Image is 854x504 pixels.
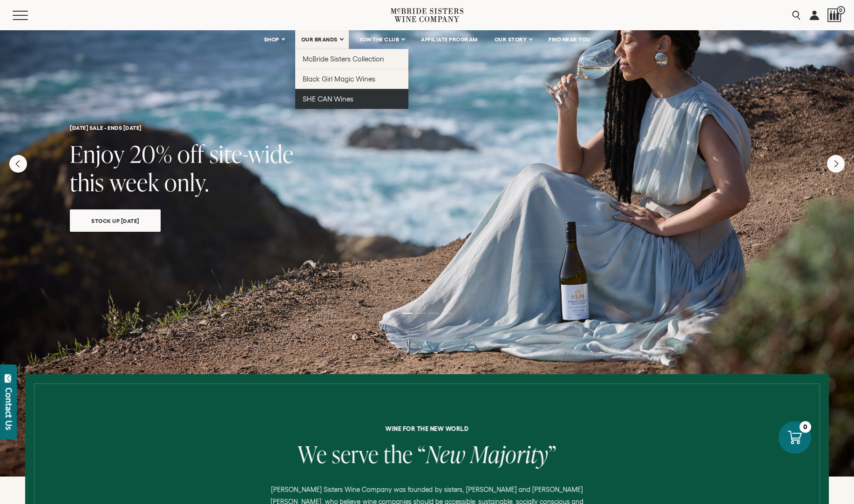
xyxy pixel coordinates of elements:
span: Majority [470,438,548,470]
a: FIND NEAR YOU [542,30,596,49]
span: AFFILIATE PROGRAM [421,36,478,43]
a: OUR BRANDS [295,30,349,49]
span: 20% [130,138,172,170]
a: SHOP [258,30,291,49]
span: SHOP [264,36,280,43]
span: We [298,438,327,470]
li: Page dot 1 [402,313,413,314]
a: Black Girl Magic Wines [295,69,408,89]
span: site-wide [210,138,294,170]
button: Next [827,155,845,173]
a: AFFILIATE PROGRAM [415,30,484,49]
span: Stock Up [DATE] [75,215,156,226]
a: McBride Sisters Collection [295,49,408,69]
button: Previous [9,155,27,173]
div: Contact Us [4,388,14,430]
span: only. [164,166,209,198]
a: SHE CAN Wines [295,89,408,109]
span: OUR BRANDS [301,36,338,43]
span: JOIN THE CLUB [359,36,400,43]
span: McBride Sisters Collection [303,55,385,63]
span: this [70,166,104,198]
span: Enjoy [70,138,125,170]
li: Page dot 2 [415,313,426,314]
span: serve [332,438,379,470]
span: week [109,166,159,198]
a: Stock Up [DATE] [70,209,161,232]
span: the [383,438,413,470]
div: 0 [800,421,811,433]
span: off [177,138,204,170]
span: ” [548,438,556,470]
h6: Wine for the new world [83,425,771,432]
li: Page dot 3 [428,313,439,314]
button: Mobile Menu Trigger [13,11,46,20]
span: Black Girl Magic Wines [303,75,375,83]
li: Page dot 4 [441,313,452,314]
span: SHE CAN Wines [303,95,353,103]
span: New [426,438,466,470]
a: JOIN THE CLUB [353,30,411,49]
h6: [DATE] SALE - ENDS [DATE] [70,125,784,131]
span: 0 [837,6,845,14]
span: FIND NEAR YOU [549,36,590,43]
span: “ [418,438,426,470]
a: OUR STORY [488,30,538,49]
span: OUR STORY [495,36,527,43]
